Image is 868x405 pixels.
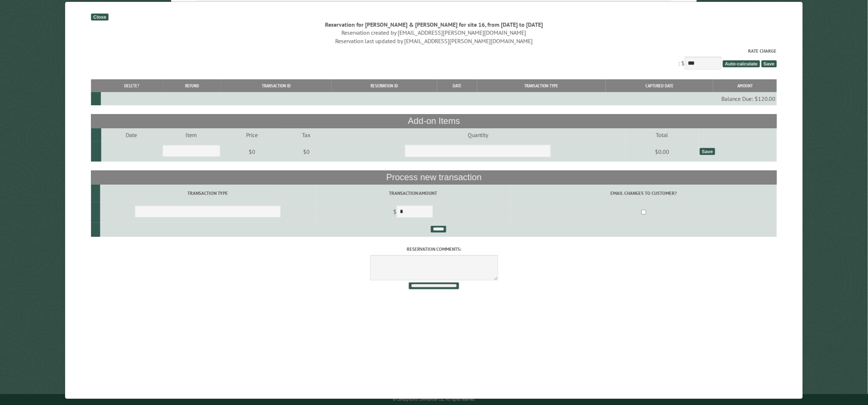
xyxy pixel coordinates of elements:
th: Refund [163,79,221,92]
div: Reservation last updated by [EMAIL_ADDRESS][PERSON_NAME][DOMAIN_NAME] [91,37,777,45]
th: Delete? [101,79,163,92]
th: Add-on Items [91,114,777,128]
td: Total [626,128,699,141]
td: $ [315,202,511,223]
th: Transaction Type [477,79,606,92]
th: Reservation ID [331,79,437,92]
td: Tax [283,128,330,141]
label: Reservation comments: [91,246,777,253]
th: Transaction ID [221,79,332,92]
label: Transaction Type [101,190,314,197]
td: $0 [221,141,283,162]
span: Auto-calculate [723,60,760,67]
td: $0 [283,141,330,162]
th: Amount [714,79,777,92]
span: Save [761,60,777,67]
label: Transaction Amount [316,190,510,197]
small: © Campground Commander LLC. All rights reserved. [393,397,475,402]
td: Price [221,128,283,141]
div: Reservation created by [EMAIL_ADDRESS][PERSON_NAME][DOMAIN_NAME] [91,29,777,37]
div: Close [91,14,108,20]
th: Captured Date [606,79,714,92]
td: Quantity [330,128,626,141]
div: Save [700,148,715,155]
td: Item [161,128,221,141]
div: : $ [91,48,777,71]
th: Process new transaction [91,170,777,184]
td: $0.00 [626,141,699,162]
label: Email changes to customer? [512,190,776,197]
th: Date [437,79,477,92]
td: Balance Due: $120.00 [101,92,777,105]
label: Rate Charge [91,48,777,54]
div: Reservation for [PERSON_NAME] & [PERSON_NAME] for site 16, from [DATE] to [DATE] [91,20,777,29]
td: Date [101,128,161,141]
